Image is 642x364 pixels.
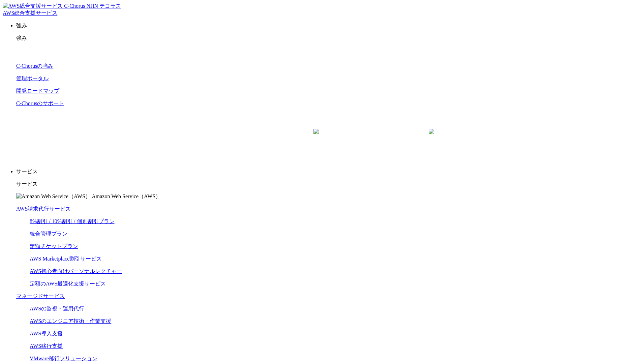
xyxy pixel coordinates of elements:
a: C-Chorusの強み [16,63,53,69]
a: まずは相談する [331,129,440,146]
a: AWS Marketplace割引サービス [30,256,102,262]
p: 強み [16,35,639,42]
img: 矢印 [429,129,434,146]
a: AWSのエンジニア技術・作業支援 [30,318,111,324]
span: Amazon Web Service（AWS） [92,193,161,199]
a: AWS初心者向けパーソナルレクチャー [30,268,122,274]
img: 矢印 [313,129,319,146]
p: サービス [16,168,639,175]
a: AWS移行支援 [30,343,63,349]
a: AWS導入支援 [30,331,63,336]
a: AWS総合支援サービス C-Chorus NHN テコラスAWS総合支援サービス [3,3,121,16]
a: AWSの監視・運用代行 [30,306,84,311]
a: 8%割引 / 10%割引 / 個別割引プラン [30,218,115,224]
a: 開発ロードマップ [16,88,59,94]
a: AWS請求代行サービス [16,206,71,212]
p: サービス [16,181,639,188]
p: 強み [16,22,639,29]
a: C-Chorusのサポート [16,100,64,106]
img: AWS総合支援サービス C-Chorus [3,3,85,10]
img: Amazon Web Service（AWS） [16,193,91,200]
a: 統合管理プラン [30,231,67,237]
a: マネージドサービス [16,293,65,299]
a: 定額のAWS最適化支援サービス [30,281,106,286]
a: 定額チケットプラン [30,243,78,249]
a: 管理ポータル [16,75,49,81]
a: VMware移行ソリューション [30,356,97,361]
a: 資料を請求する [216,129,325,146]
